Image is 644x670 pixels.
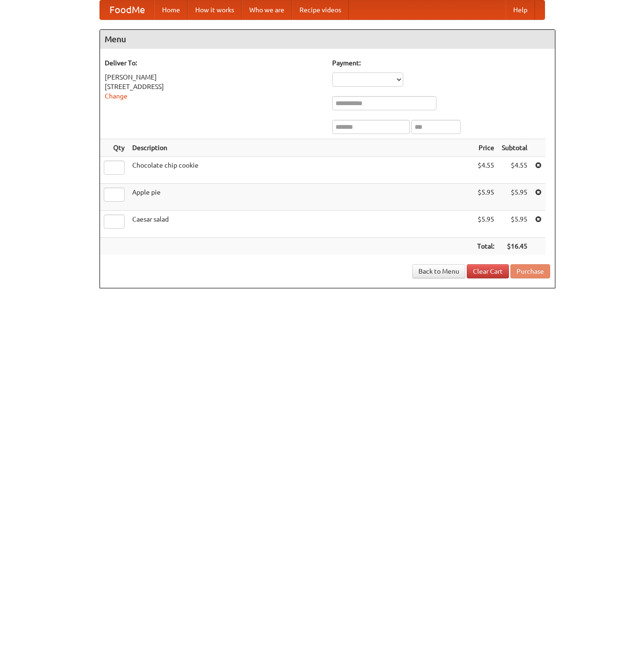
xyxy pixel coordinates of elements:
[100,30,555,49] h4: Menu
[105,82,323,91] div: [STREET_ADDRESS]
[128,211,473,238] td: Caesar salad
[188,0,242,19] a: How it works
[105,58,323,68] h5: Deliver To:
[105,72,323,82] div: [PERSON_NAME]
[473,139,498,157] th: Price
[154,0,188,19] a: Home
[498,139,531,157] th: Subtotal
[332,58,550,68] h5: Payment:
[100,139,128,157] th: Qty
[510,264,550,278] button: Purchase
[473,157,498,184] td: $4.55
[412,264,465,278] a: Back to Menu
[498,184,531,211] td: $5.95
[473,184,498,211] td: $5.95
[242,0,292,19] a: Who we are
[105,92,127,100] a: Change
[128,184,473,211] td: Apple pie
[498,211,531,238] td: $5.95
[473,211,498,238] td: $5.95
[292,0,349,19] a: Recipe videos
[473,238,498,255] th: Total:
[467,264,509,278] a: Clear Cart
[506,0,535,19] a: Help
[498,238,531,255] th: $16.45
[128,157,473,184] td: Chocolate chip cookie
[128,139,473,157] th: Description
[100,0,154,19] a: FoodMe
[498,157,531,184] td: $4.55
